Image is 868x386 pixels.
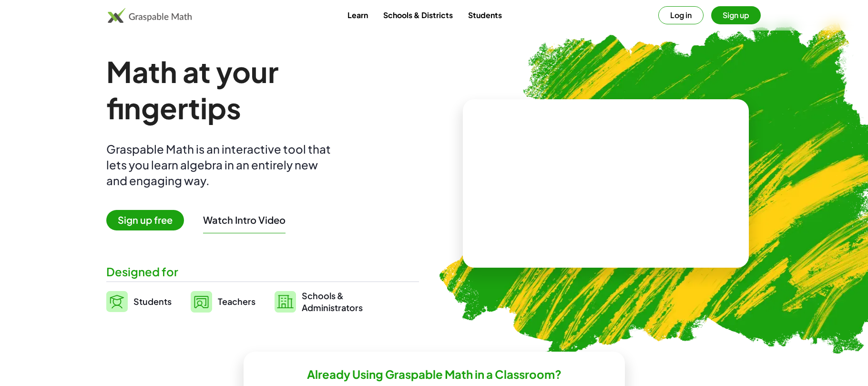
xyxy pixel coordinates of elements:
[534,148,677,219] video: What is this? This is dynamic math notation. Dynamic math notation plays a central role in how Gr...
[302,290,363,313] span: Schools & Administrators
[106,53,409,126] h1: Math at your fingertips
[106,210,184,230] span: Sign up free
[106,291,128,312] img: svg%3e
[106,264,419,280] div: Designed for
[191,290,255,313] a: Teachers
[275,290,363,313] a: Schools &Administrators
[191,291,212,313] img: svg%3e
[203,214,286,226] button: Watch Intro Video
[106,290,172,313] a: Students
[275,291,296,313] img: svg%3e
[340,6,376,24] a: Learn
[218,296,255,307] span: Teachers
[711,6,761,24] button: Sign up
[376,6,460,24] a: Schools & Districts
[106,141,335,188] div: Graspable Math is an interactive tool that lets you learn algebra in an entirely new and engaging...
[307,367,562,382] h2: Already Using Graspable Math in a Classroom?
[658,6,704,24] button: Log in
[460,6,510,24] a: Students
[133,296,172,307] span: Students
